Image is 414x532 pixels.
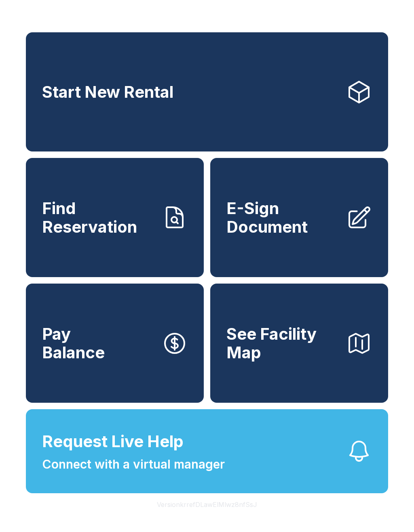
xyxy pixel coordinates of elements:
[26,409,388,493] button: Request Live HelpConnect with a virtual manager
[42,325,105,362] span: Pay Balance
[150,493,264,516] button: VersionkrrefDLawElMlwz8nfSsJ
[226,199,340,236] span: E-Sign Document
[26,32,388,151] a: Start New Rental
[210,158,388,277] a: E-Sign Document
[42,429,184,454] span: Request Live Help
[226,325,340,362] span: See Facility Map
[26,158,204,277] a: Find Reservation
[42,455,225,473] span: Connect with a virtual manager
[42,199,155,236] span: Find Reservation
[26,284,204,403] button: PayBalance
[210,284,388,403] button: See Facility Map
[42,83,173,101] span: Start New Rental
